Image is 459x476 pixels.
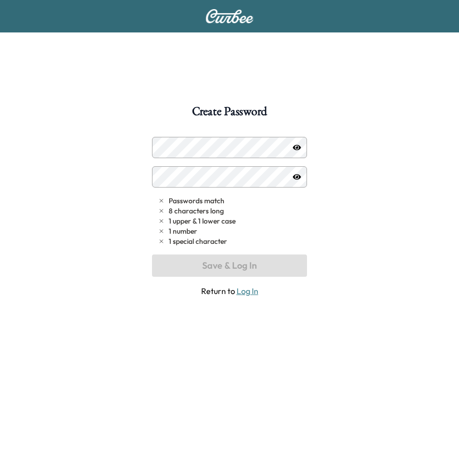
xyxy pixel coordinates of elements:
span: 8 characters long [169,206,224,216]
h1: Create Password [192,105,267,123]
span: 1 number [169,226,197,236]
span: Passwords match [169,196,224,206]
span: Return to [152,285,307,297]
span: 1 special character [169,236,227,246]
span: 1 upper & 1 lower case [169,216,236,226]
img: Curbee Logo [205,9,254,23]
a: Log In [237,286,258,296]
